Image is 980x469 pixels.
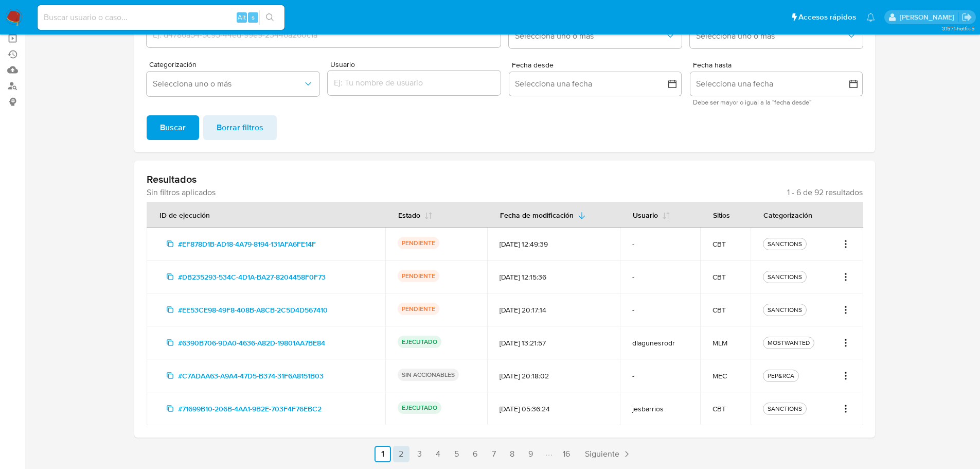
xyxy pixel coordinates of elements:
input: Buscar usuario o caso... [38,11,284,24]
span: Alt [238,12,246,22]
button: search-icon [259,10,280,25]
span: 3.157.1-hotfix-5 [942,24,975,32]
span: Accesos rápidos [798,12,856,23]
span: s [252,12,255,22]
a: Notificaciones [866,13,875,22]
a: Salir [961,12,972,23]
p: nicolas.tyrkiel@mercadolibre.com [900,12,958,22]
